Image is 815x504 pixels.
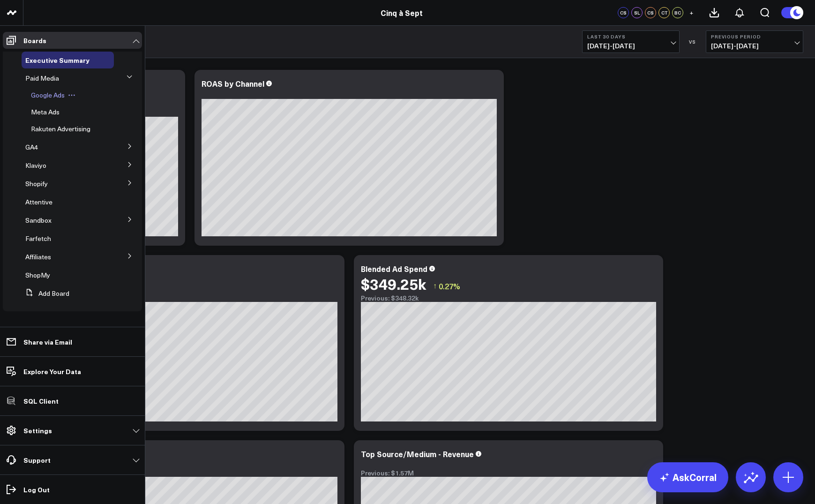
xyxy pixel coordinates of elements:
span: Google Ads [31,90,65,99]
span: + [689,9,694,16]
a: Sandbox [25,217,52,224]
div: BC [672,7,683,18]
div: CS [645,7,656,18]
p: Share via Email [23,338,72,346]
div: CS [618,7,629,18]
div: Previous: 3.08k [42,294,337,302]
div: ROAS by Channel [202,78,264,89]
span: ↑ [433,280,437,292]
span: Shopify [25,179,48,188]
span: Klaviyo [25,161,46,170]
div: Top Source/Medium - Revenue [361,449,474,459]
b: Previous Period [711,34,798,39]
div: SL [631,7,643,18]
p: Boards [23,37,46,44]
p: Settings [23,427,52,434]
p: Support [23,456,51,464]
a: ShopMy [25,271,50,279]
p: SQL Client [23,397,59,405]
span: 0.27% [439,281,460,291]
span: Affiliates [25,252,51,261]
a: Paid Media [25,75,59,82]
a: Affiliates [25,253,51,261]
a: Google Ads [31,91,65,99]
a: Klaviyo [25,162,46,169]
button: Add Board [22,285,69,302]
span: Meta Ads [31,107,60,116]
a: Executive Summary [25,56,90,64]
b: Last 30 Days [587,34,674,39]
span: Rakuten Advertising [31,124,90,133]
div: VS [684,39,701,45]
span: [DATE] - [DATE] [711,42,798,50]
div: Previous: $348.32k [361,294,656,302]
p: Explore Your Data [23,368,81,375]
span: ShopMy [25,271,50,279]
div: Previous: $1.57M [361,469,656,477]
button: Previous Period[DATE]-[DATE] [706,30,803,53]
a: Cinq à Sept [381,8,423,18]
span: Attentive [25,197,52,206]
a: GA4 [25,143,38,151]
a: Attentive [25,198,52,206]
a: AskCorral [647,462,728,492]
div: CT [658,7,670,18]
a: Log Out [3,481,142,498]
div: Previous: $1.57M [42,469,337,477]
a: Meta Ads [31,108,60,116]
span: [DATE] - [DATE] [587,42,674,50]
span: Sandbox [25,216,52,225]
p: Log Out [23,486,50,493]
span: GA4 [25,143,38,151]
a: Farfetch [25,235,51,242]
span: Paid Media [25,74,59,83]
a: Rakuten Advertising [31,125,90,133]
div: $349.25k [361,275,426,292]
button: + [686,7,697,18]
button: Last 30 Days[DATE]-[DATE] [582,30,680,53]
div: Blended Ad Spend [361,263,427,274]
span: Farfetch [25,234,51,243]
a: SQL Client [3,392,142,409]
span: Executive Summary [25,55,90,65]
a: Shopify [25,180,48,188]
